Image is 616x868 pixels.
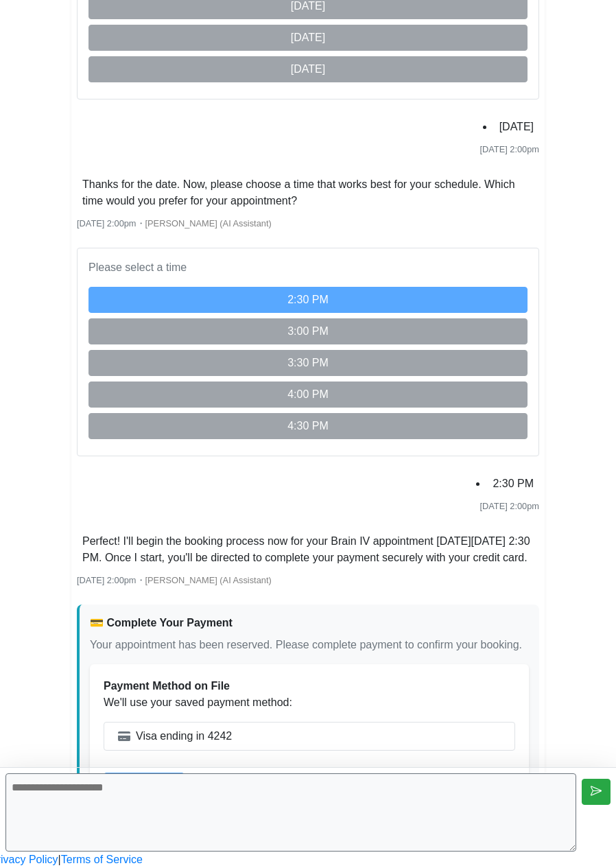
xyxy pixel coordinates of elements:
[77,575,137,585] span: [DATE] 2:00pm
[494,116,539,138] li: [DATE]
[88,287,528,313] button: 2:30 PM
[90,637,529,653] p: Your appointment has been reserved. Please complete payment to confirm your booking.
[136,728,232,744] span: Visa ending in 4242
[77,218,137,228] span: [DATE] 2:00pm
[88,350,528,376] button: 3:30 PM
[77,174,539,212] li: Thanks for the date. Now, please choose a time that works best for your schedule. Which time woul...
[145,575,272,585] span: [PERSON_NAME] (AI Assistant)
[104,694,515,711] p: We'll use your saved payment method:
[479,501,539,511] span: [DATE] 2:00pm
[88,259,528,276] p: Please select a time
[487,473,539,495] li: 2:30 PM
[88,318,528,344] button: 3:00 PM
[479,144,539,154] span: [DATE] 2:00pm
[88,25,528,51] button: [DATE]
[145,218,272,228] span: [PERSON_NAME] (AI Assistant)
[77,575,272,585] small: ・
[88,56,528,82] button: [DATE]
[77,530,539,569] li: Perfect! I'll begin the booking process now for your Brain IV appointment [DATE][DATE] 2:30 PM. O...
[104,678,515,694] div: Payment Method on File
[90,615,529,631] div: 💳 Complete Your Payment
[77,218,272,228] small: ・
[88,382,528,408] button: 4:00 PM
[88,413,528,439] button: 4:30 PM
